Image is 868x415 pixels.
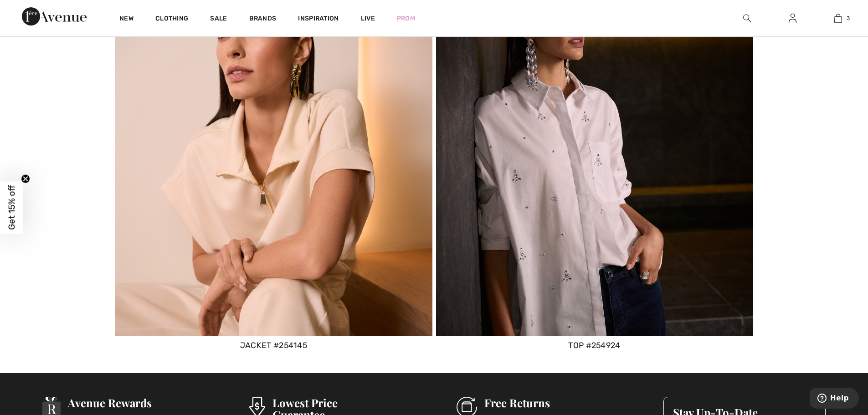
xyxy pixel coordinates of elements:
img: 1ère Avenue [22,7,87,26]
h3: Free Returns [484,397,582,409]
h3: Avenue Rewards [68,397,179,409]
img: search the website [743,13,751,24]
a: Clothing [155,15,188,24]
a: New [119,15,134,24]
img: My Info [789,13,796,24]
span: Get 15% off [6,185,17,230]
a: Sign In [781,13,804,24]
button: Close teaser [21,174,30,183]
span: Inspiration [298,15,339,24]
span: 3 [847,14,850,22]
a: Brands [249,15,277,24]
a: Live [361,14,375,23]
div: Embroidered Casual Shirt Style 254924 [436,339,753,351]
a: Sale [210,15,227,24]
a: 3 [816,13,860,24]
div: Casual Zip-up Jacket Style 254145 [115,339,432,351]
a: Prom [397,14,415,23]
img: My Bag [834,13,842,24]
iframe: Opens a widget where you can find more information [810,388,859,410]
